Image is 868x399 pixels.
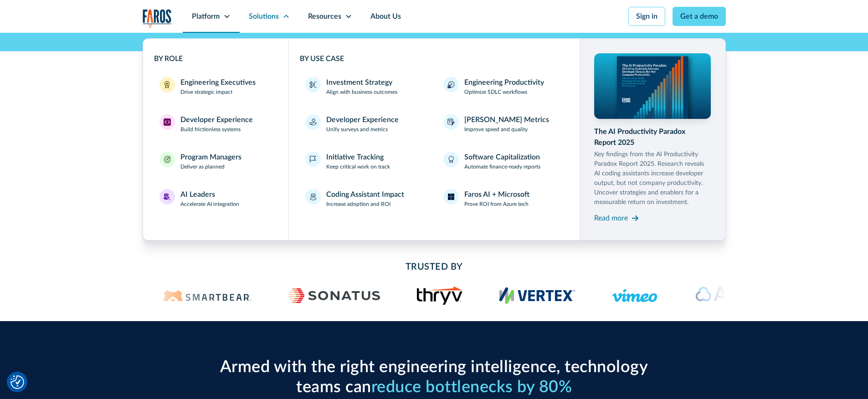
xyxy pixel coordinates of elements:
[180,163,225,171] p: Deliver as planned
[154,184,278,214] a: AI LeadersAI LeadersAccelerate AI integration
[464,88,527,96] p: Optimize SDLC workflows
[143,9,172,28] a: home
[594,126,711,148] div: The AI Productivity Paradox Report 2025
[180,125,241,133] p: Build frictionless systems
[164,156,171,163] img: Program Managers
[417,286,463,305] img: Thryv's logo
[628,7,665,26] a: Sign in
[326,114,399,125] div: Developer Experience
[594,213,628,224] div: Read more
[164,81,171,88] img: Engineering Executives
[464,152,540,163] div: Software Capitalization
[10,375,24,389] button: Cookie Settings
[464,114,549,125] div: [PERSON_NAME] Metrics
[154,109,278,139] a: Developer ExperienceDeveloper ExperienceBuild frictionless systems
[180,152,241,163] div: Program Managers
[464,163,540,171] p: Automate finance-ready reports
[249,11,279,22] div: Solutions
[164,193,171,200] img: AI Leaders
[308,11,341,22] div: Resources
[180,200,239,208] p: Accelerate AI integration
[180,77,256,88] div: Engineering Executives
[300,184,431,214] a: Coding Assistant ImpactIncrease adoption and ROI
[143,33,726,240] nav: Solutions
[154,146,278,176] a: Program ManagersProgram ManagersDeliver as planned
[499,287,575,304] img: Vertex's logo
[300,72,431,102] a: Investment StrategyAlign with business outcomes
[438,146,569,176] a: Software CapitalizationAutomate finance-ready reports
[464,77,544,88] div: Engineering Productivity
[326,163,390,171] p: Keep critical work on track
[326,77,392,88] div: Investment Strategy
[300,109,431,139] a: Developer ExperienceUnify surveys and metrics
[180,88,232,96] p: Drive strategic impact
[288,288,380,303] img: Sonatus Logo
[326,189,404,200] div: Coding Assistant Impact
[154,72,278,102] a: Engineering ExecutivesEngineering ExecutivesDrive strategic impact
[180,189,215,200] div: AI Leaders
[326,88,397,96] p: Align with business outcomes
[594,53,711,225] a: The AI Productivity Paradox Report 2025Key findings from the AI Productivity Paradox Report 2025....
[612,289,657,302] img: Logo of the video hosting platform Vimeo.
[594,150,711,207] p: Key findings from the AI Productivity Paradox Report 2025. Research reveals AI coding assistants ...
[371,379,572,395] span: reduce bottlenecks by 80%
[154,53,278,64] div: BY ROLE
[438,109,569,139] a: [PERSON_NAME] MetricsImprove speed and quality
[438,72,569,102] a: Engineering ProductivityOptimize SDLC workflows
[143,9,172,28] img: Logo of the analytics and reporting company Faros.
[300,53,569,64] div: BY USE CASE
[300,146,431,176] a: Initiative TrackingKeep critical work on track
[164,118,171,126] img: Developer Experience
[216,260,653,274] h2: Trusted By
[192,11,220,22] div: Platform
[326,152,384,163] div: Initiative Tracking
[326,200,390,208] p: Increase adoption and ROI
[163,290,252,301] img: Logo of the software testing platform SmartBear.
[326,125,388,133] p: Unify surveys and metrics
[438,184,569,214] a: Faros AI + MicrosoftProve ROI from Azure tech
[464,200,529,208] p: Prove ROI from Azure tech
[10,375,24,389] img: Revisit consent button
[464,189,529,200] div: Faros AI + Microsoft
[673,7,726,26] a: Get a demo
[180,114,253,125] div: Developer Experience
[464,125,528,133] p: Improve speed and quality
[216,358,653,397] h2: Armed with the right engineering intelligence, technology teams can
